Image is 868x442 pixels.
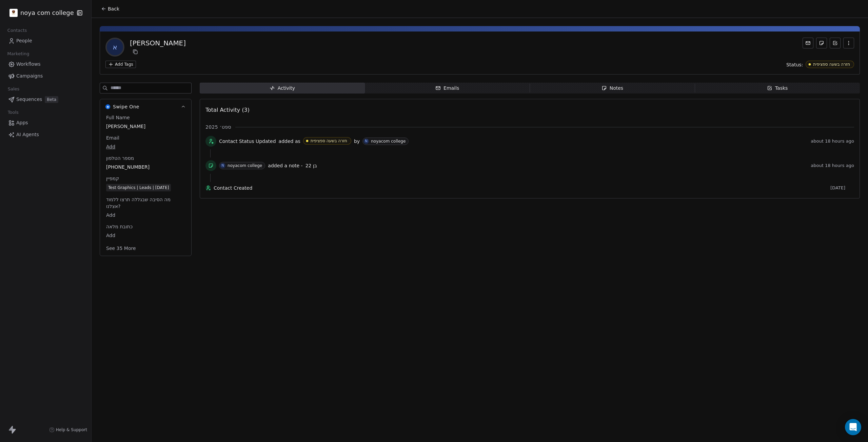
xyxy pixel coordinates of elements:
[214,185,828,191] span: Contact Created
[279,138,300,145] span: added as
[106,212,185,218] span: Add
[105,175,120,182] span: קמפיין
[205,124,231,130] span: ספט׳ 2025
[105,61,136,68] button: Add Tags
[371,139,406,144] div: noyacom college
[811,163,854,168] span: about 18 hours ago
[16,37,32,44] span: People
[106,164,185,170] span: [PHONE_NUMBER]
[113,103,139,110] span: Swipe One
[106,123,185,130] span: [PERSON_NAME]
[830,185,854,191] span: [DATE]
[5,59,86,70] a: Workflows
[16,72,43,80] span: Campaigns
[311,139,347,143] div: חזרה בשעה ספציפית
[5,117,86,128] a: Apps
[5,84,22,94] span: Sales
[106,232,185,239] span: Add
[100,114,191,256] div: Swipe OneSwipe One
[106,143,185,150] span: Add
[105,223,134,230] span: כתובת מלאה
[16,61,41,68] span: Workflows
[130,38,186,48] div: [PERSON_NAME]
[365,139,368,144] div: N
[107,39,123,55] span: א
[5,94,86,105] a: SequencesBeta
[228,163,262,168] div: noyacom college
[102,242,140,254] button: See 35 More
[16,119,28,126] span: Apps
[221,163,224,168] div: N
[100,99,191,114] button: Swipe OneSwipe One
[4,25,30,36] span: Contacts
[56,427,87,433] span: Help & Support
[813,62,850,67] div: חזרה בשעה ספציפית
[105,155,135,162] span: מספר הטלפון
[105,196,186,210] span: מה הסיבה שבגללה תרצו ללמוד אצלנו?
[5,70,86,82] a: Campaigns
[108,5,119,12] span: Back
[49,427,87,433] a: Help & Support
[16,96,42,103] span: Sequences
[5,35,86,46] a: People
[16,131,39,138] span: AI Agents
[97,3,123,15] button: Back
[435,85,459,92] div: Emails
[601,85,623,92] div: Notes
[811,139,854,144] span: about 18 hours ago
[845,419,861,435] div: Open Intercom Messenger
[767,85,788,92] div: Tasks
[219,138,276,145] span: Contact Status Updated
[105,114,131,121] span: Full Name
[5,107,21,118] span: Tools
[9,9,18,17] img: %C3%97%C2%9C%C3%97%C2%95%C3%97%C2%92%C3%97%C2%95%20%C3%97%C2%9E%C3%97%C2%9B%C3%97%C2%9C%C3%97%C2%...
[5,129,86,140] a: AI Agents
[786,61,803,68] span: Status:
[105,104,110,109] img: Swipe One
[4,49,32,59] span: Marketing
[20,8,74,17] span: noya com college
[108,184,169,191] div: Test Graphics | Leads | [DATE]
[305,163,317,168] span: בן 22
[105,134,121,141] span: Email
[305,162,317,170] a: בן 22
[8,7,72,19] button: noya com college
[354,138,360,145] span: by
[268,162,302,169] span: added a note -
[45,96,58,103] span: Beta
[205,107,250,113] span: Total Activity (3)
